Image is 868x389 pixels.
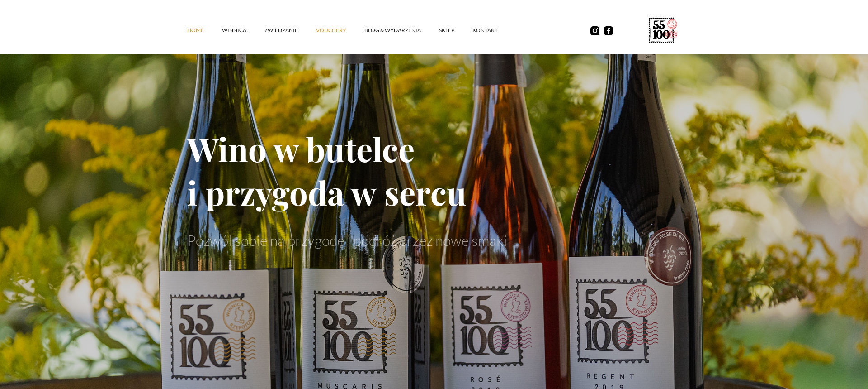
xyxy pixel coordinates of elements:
a: winnica [222,17,264,44]
a: SKLEP [439,17,472,44]
p: Pozwól sobie na przygodę i podróż przez nowe smaki [187,232,681,249]
a: Blog & Wydarzenia [364,17,439,44]
a: ZWIEDZANIE [264,17,316,44]
a: Home [187,17,222,44]
a: vouchery [316,17,364,44]
h1: Wino w butelce i przygoda w sercu [187,127,681,214]
a: kontakt [472,17,516,44]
